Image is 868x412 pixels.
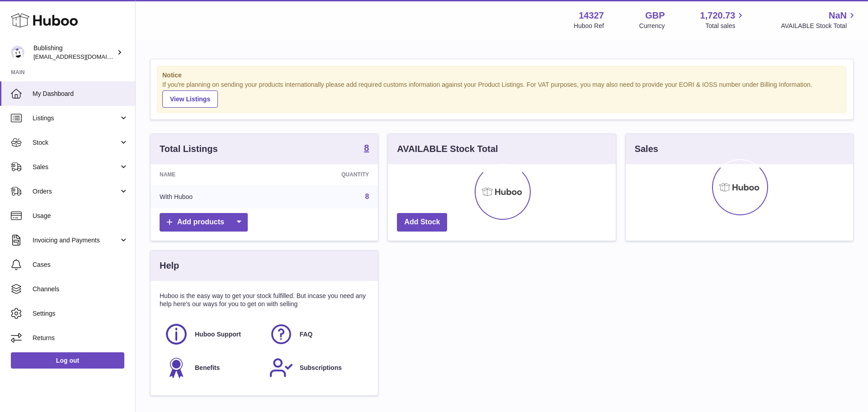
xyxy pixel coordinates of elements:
a: Benefits [164,355,260,380]
h3: Help [160,260,179,272]
img: internalAdmin-14327@internal.huboo.com [11,46,24,59]
a: Huboo Support [164,322,260,346]
a: 8 [365,193,369,200]
div: Bublishing [33,44,115,61]
span: Stock [33,138,119,147]
span: Listings [33,114,119,123]
th: Name [151,164,271,185]
span: Invoicing and Payments [33,236,119,245]
div: If you're planning on sending your products internationally please add required customs informati... [162,81,841,108]
a: Add Stock [397,213,447,232]
a: View Listings [162,90,218,108]
span: Returns [33,334,128,342]
span: Usage [33,212,128,220]
span: [EMAIL_ADDRESS][DOMAIN_NAME] [33,53,133,60]
strong: 14327 [579,9,604,22]
a: 8 [364,143,369,154]
a: Log out [11,352,124,369]
span: Sales [33,163,119,171]
span: Orders [33,187,119,196]
strong: 8 [364,143,369,152]
span: NaN [829,9,847,22]
span: FAQ [300,330,313,339]
th: Quantity [271,164,378,185]
h3: Total Listings [160,143,218,155]
div: Currency [639,22,665,30]
strong: GBP [645,9,665,22]
strong: Notice [162,71,841,80]
span: 1,720.73 [700,9,736,22]
a: Add products [160,213,248,232]
a: FAQ [269,322,365,346]
span: Subscriptions [300,364,342,372]
span: Benefits [195,364,220,372]
p: Huboo is the easy way to get your stock fulfilled. But incase you need any help here's our ways f... [160,292,369,309]
span: Settings [33,309,128,318]
span: Cases [33,260,128,269]
a: 1,720.73 Total sales [700,9,746,30]
span: Channels [33,285,128,294]
h3: AVAILABLE Stock Total [397,143,498,155]
a: NaN AVAILABLE Stock Total [781,9,857,30]
a: Subscriptions [269,355,365,380]
span: My Dashboard [33,90,128,98]
span: Total sales [705,22,745,30]
td: With Huboo [151,185,271,208]
span: AVAILABLE Stock Total [781,22,857,30]
div: Huboo Ref [574,22,604,30]
h3: Sales [635,143,658,155]
span: Huboo Support [195,330,241,339]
